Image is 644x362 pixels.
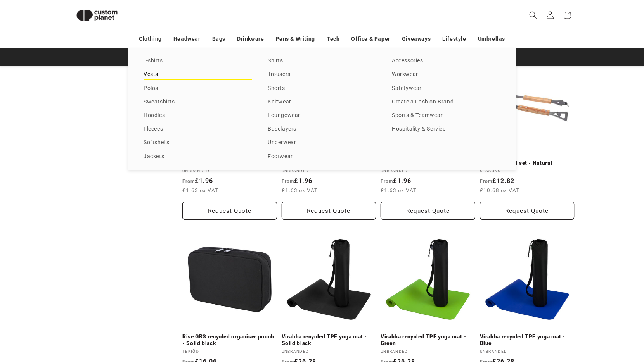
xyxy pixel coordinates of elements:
[282,202,376,220] button: Request Quote
[144,97,252,107] a: Sweatshirts
[144,56,252,66] a: T-shirts
[70,3,124,28] img: Custom Planet
[144,152,252,162] a: Jackets
[402,32,431,46] a: Giveaways
[351,32,390,46] a: Office & Paper
[212,32,225,46] a: Bags
[392,56,500,66] a: Accessories
[268,69,376,80] a: Trousers
[268,138,376,148] a: Underwear
[139,32,162,46] a: Clothing
[268,97,376,107] a: Knitwear
[392,110,500,121] a: Sports & Teamwear
[381,202,475,220] button: Request Quote
[237,32,264,46] a: Drinkware
[144,69,252,80] a: Vests
[144,83,252,94] a: Polos
[392,97,500,107] a: Create a Fashion Brand
[327,32,339,46] a: Tech
[381,333,475,347] a: Virabha recycled TPE yoga mat - Green
[276,32,315,46] a: Pens & Writing
[268,83,376,94] a: Shorts
[144,124,252,134] a: Fleeces
[144,138,252,148] a: Softshells
[282,333,376,347] a: Virabha recycled TPE yoga mat - Solid black
[392,124,500,134] a: Hospitality & Service
[268,110,376,121] a: Loungewear
[480,333,575,347] a: Virabha recycled TPE yoga mat - Blue
[442,32,466,46] a: Lifestyle
[268,56,376,66] a: Shirts
[268,124,376,134] a: Baselayers
[182,333,277,347] a: Rise GRS recycled organiser pouch - Solid black
[525,7,542,24] summary: Search
[268,152,376,162] a: Footwear
[144,110,252,121] a: Hoodies
[392,83,500,94] a: Safetywear
[182,202,277,220] button: Request Quote
[480,202,575,220] button: Request Quote
[392,69,500,80] a: Workwear
[478,32,505,46] a: Umbrellas
[173,32,201,46] a: Headwear
[511,278,644,362] iframe: Chat Widget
